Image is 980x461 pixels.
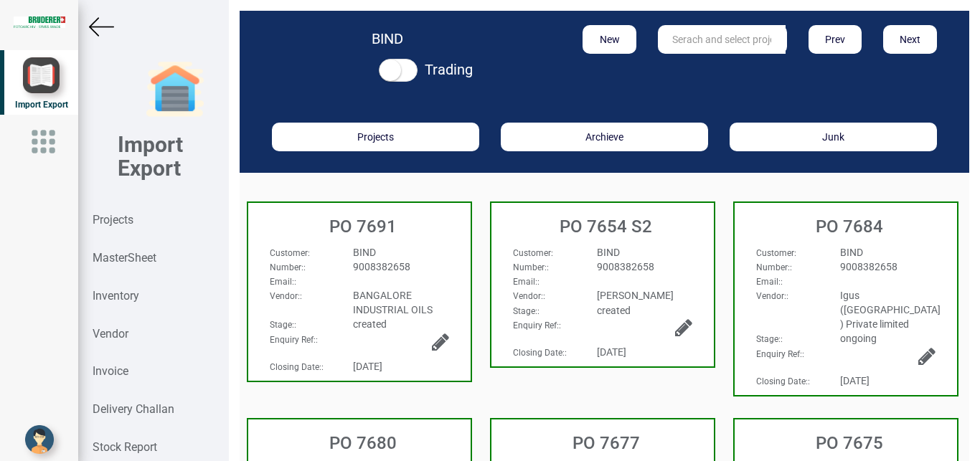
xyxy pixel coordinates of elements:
strong: Number: [756,262,790,272]
strong: Email: [756,277,781,287]
strong: Enquiry Ref: [756,349,802,359]
strong: Closing Date: [270,362,321,372]
span: [DATE] [597,346,626,358]
span: : [513,348,567,358]
strong: Delivery Challan [93,402,174,416]
span: 9008382658 [840,261,897,272]
img: garage-closed.png [146,61,204,118]
span: : [513,320,561,331]
strong: Stage: [756,334,781,344]
span: : [513,262,549,272]
span: BANGALORE INDUSTRIAL OILS [353,290,433,315]
strong: Closing Date: [513,348,565,358]
input: Serach and select project [658,25,786,54]
span: : [270,362,324,372]
span: : [756,248,796,258]
span: created [597,305,631,316]
strong: Customer [513,248,551,258]
span: [PERSON_NAME] [597,290,674,301]
strong: Vendor: [756,291,786,301]
span: : [513,291,545,301]
strong: Email: [513,277,537,287]
strong: Closing Date: [756,376,808,386]
span: BIND [353,247,376,258]
h3: PO 7684 [742,217,957,236]
strong: Stage: [513,306,537,316]
span: 9008382658 [597,261,654,272]
span: : [270,277,296,287]
span: : [756,262,792,272]
h3: PO 7675 [742,434,957,452]
button: New [583,25,636,54]
span: : [270,320,296,330]
strong: Enquiry Ref: [270,335,316,345]
span: : [513,248,553,258]
strong: Enquiry Ref: [513,320,559,331]
b: Import Export [118,132,183,181]
strong: Number: [270,262,303,272]
span: [DATE] [353,361,382,372]
span: ongoing [840,333,877,344]
strong: Vendor [93,327,128,341]
span: : [513,306,540,316]
strong: Customer [270,248,308,258]
span: [DATE] [840,375,870,386]
strong: MasterSheet [93,251,156,265]
strong: Vendor: [513,291,543,301]
span: : [513,277,540,287]
strong: Invoice [93,364,128,378]
span: 9008382658 [353,261,410,272]
h3: PO 7677 [499,434,714,452]
span: : [270,262,306,272]
button: Prev [809,25,862,54]
span: : [270,335,318,345]
strong: Customer [756,248,794,258]
span: : [756,376,810,386]
strong: Vendor: [270,291,300,301]
span: created [353,318,387,330]
strong: Stage: [270,320,294,330]
span: : [756,349,804,359]
h3: PO 7654 S2 [499,217,714,236]
span: : [756,277,783,287]
strong: Projects [93,213,133,227]
span: : [270,248,310,258]
button: Archieve [501,123,708,151]
span: Import Export [15,100,68,110]
span: BIND [597,247,620,258]
span: : [756,291,788,301]
strong: Email: [270,277,294,287]
h3: PO 7680 [255,434,471,452]
strong: Stock Report [93,440,157,454]
span: : [270,291,302,301]
button: Junk [730,123,937,151]
strong: BIND [372,30,403,47]
strong: Inventory [93,289,139,303]
button: Projects [272,123,479,151]
strong: Trading [425,61,473,78]
h3: PO 7691 [255,217,471,236]
button: Next [883,25,937,54]
span: Igus ([GEOGRAPHIC_DATA] ) Private limited [840,290,941,330]
strong: Number: [513,262,547,272]
span: BIND [840,247,863,258]
span: : [756,334,783,344]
